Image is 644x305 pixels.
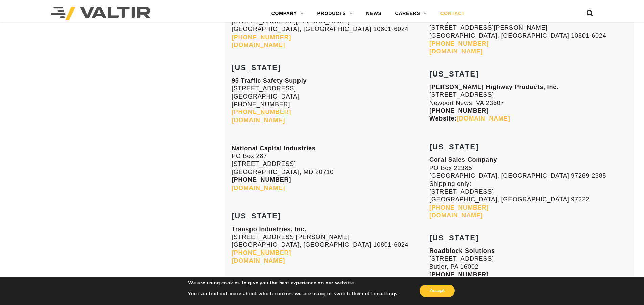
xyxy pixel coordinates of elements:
p: [STREET_ADDRESS][PERSON_NAME] [GEOGRAPHIC_DATA], [GEOGRAPHIC_DATA] 10801-6024 [232,9,429,49]
strong: [PERSON_NAME] Highway Products, Inc. [429,84,559,90]
button: Accept [420,285,455,297]
a: [DOMAIN_NAME] [232,117,285,124]
strong: [PHONE_NUMBER] Website: [429,107,510,122]
a: [DOMAIN_NAME] [232,42,285,48]
a: [PHONE_NUMBER] [232,249,291,256]
strong: [PHONE_NUMBER] [232,176,291,183]
p: PO Box 287 [STREET_ADDRESS] [GEOGRAPHIC_DATA], MD 20710 [232,145,429,192]
p: [STREET_ADDRESS] [GEOGRAPHIC_DATA] [PHONE_NUMBER] [232,77,429,124]
p: PO Box 22385 [GEOGRAPHIC_DATA], [GEOGRAPHIC_DATA] 97269-2385 Shipping only: [STREET_ADDRESS] [GEO... [429,156,627,219]
a: [DOMAIN_NAME] [429,212,483,219]
img: Valtir [51,7,150,20]
strong: Coral Sales Company [429,156,497,163]
a: PRODUCTS [311,7,360,20]
p: You can find out more about which cookies we are using or switch them off in . [188,291,399,297]
a: [DOMAIN_NAME] [457,115,510,122]
p: [STREET_ADDRESS][PERSON_NAME] [GEOGRAPHIC_DATA], [GEOGRAPHIC_DATA] 10801-6024 [232,225,429,265]
strong: [US_STATE] [232,63,281,72]
strong: Roadblock Solutions [429,247,495,254]
button: settings [378,291,398,297]
strong: Transpo Industries, Inc. [232,226,306,233]
a: [PHONE_NUMBER] [429,40,489,47]
p: We are using cookies to give you the best experience on our website. [188,280,399,286]
p: [STREET_ADDRESS] Butler, PA 16002 [429,247,627,287]
strong: [US_STATE] [429,70,479,78]
strong: [US_STATE] [429,234,479,242]
strong: [US_STATE] [232,212,281,220]
a: CAREERS [388,7,434,20]
a: COMPANY [265,7,311,20]
strong: [PHONE_NUMBER] [429,271,489,286]
p: [STREET_ADDRESS] Newport News, VA 23607 [429,83,627,123]
a: CONTACT [433,7,472,20]
a: [PHONE_NUMBER] [232,34,291,41]
strong: 95 Traffic Safety Supply [232,77,307,84]
strong: Transpo Industries, Inc. [429,16,504,23]
p: [STREET_ADDRESS][PERSON_NAME] [GEOGRAPHIC_DATA], [GEOGRAPHIC_DATA] 10801-6024 [429,16,627,56]
a: [DOMAIN_NAME] [232,184,285,191]
a: [DOMAIN_NAME] [429,48,483,55]
a: [PHONE_NUMBER] [232,109,291,115]
a: [DOMAIN_NAME] [232,257,285,264]
a: [PHONE_NUMBER] [429,204,489,211]
strong: National Capital Industries [232,145,316,152]
a: NEWS [359,7,388,20]
strong: [US_STATE] [429,143,479,151]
